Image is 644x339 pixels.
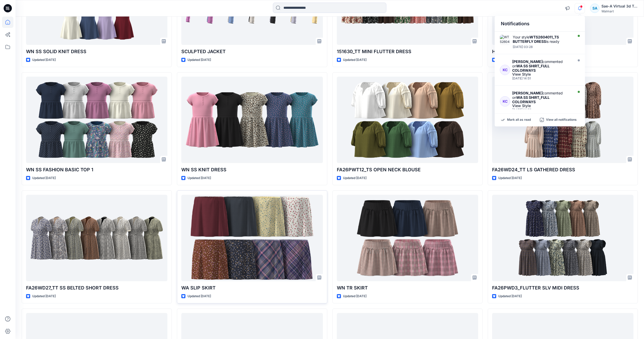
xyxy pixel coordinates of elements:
p: WN SS KNIT DRESS [181,166,323,173]
p: SCULPTED JACKET [181,48,323,55]
a: WA SLIP SKIRT [181,195,323,281]
div: View Style [512,72,572,76]
p: WA SLIP SKIRT [181,284,323,292]
strong: [PERSON_NAME] [512,59,543,64]
div: View Style [512,104,572,108]
strong: WA SS SHIRT_FULL COLORWAYS [512,64,550,72]
a: FA26WD24_TT LS GATHERED DRESS [492,77,633,163]
div: KC [500,96,510,107]
p: FA26PWD3_FLUTTER SLV MIDI DRESS [492,284,633,292]
p: View all notifications [546,118,577,122]
p: Updated [DATE] [188,57,211,63]
div: Monday, October 06, 2025 14:50 [512,108,572,112]
a: FA26PWT12_TS OPEN NECK BLOUSE [337,77,478,163]
div: Walmart [601,9,638,13]
div: Sae-A Virtual 3d Team [601,3,638,9]
p: Updated [DATE] [188,294,211,299]
div: commented on [512,91,572,104]
p: Updated [DATE] [32,175,56,181]
p: 151630_TT MINI FLUTTER DRESS [337,48,478,55]
p: FA26WD24_TT LS GATHERED DRESS [492,166,633,173]
p: WN SS SOLID KNIT DRESS [26,48,167,55]
p: Updated [DATE] [343,57,366,63]
a: WN SS KNIT DRESS [181,77,323,163]
a: FA26PWD3_FLUTTER SLV MIDI DRESS [492,195,633,281]
div: Monday, October 06, 2025 14:51 [512,77,572,80]
p: Updated [DATE] [498,175,522,181]
p: Updated [DATE] [498,294,522,299]
div: commented on [512,59,572,72]
p: Updated [DATE] [343,294,366,299]
img: WTS2604011_SOFT SILVER [500,35,510,45]
p: WN TR SKIRT [337,284,478,292]
div: KC [500,65,510,75]
p: Updated [DATE] [343,175,366,181]
a: WN SS FASHION BASIC TOP 1 [26,77,167,163]
div: Friday, October 10, 2025 03:28 [513,45,572,49]
div: Notifications [495,16,585,32]
p: WN SS FASHION BASIC TOP 1 [26,166,167,173]
p: FA26WD27_TT SS BELTED SHORT DRESS [26,284,167,292]
p: HQ021655_AW CORE SKORT [492,48,633,55]
strong: WTS2604011_TS BUTTERFLY DRESS [513,35,559,44]
a: WN TR SKIRT [337,195,478,281]
p: Mark all as read [507,118,531,122]
div: Your style is ready [513,35,572,44]
strong: [PERSON_NAME] [512,91,543,95]
p: Updated [DATE] [32,57,56,63]
p: FA26PWT12_TS OPEN NECK BLOUSE [337,166,478,173]
div: SA [590,4,599,13]
a: FA26WD27_TT SS BELTED SHORT DRESS [26,195,167,281]
p: Updated [DATE] [188,175,211,181]
p: Updated [DATE] [32,294,56,299]
strong: WA SS SHIRT_FULL COLORWAYS [512,95,550,104]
